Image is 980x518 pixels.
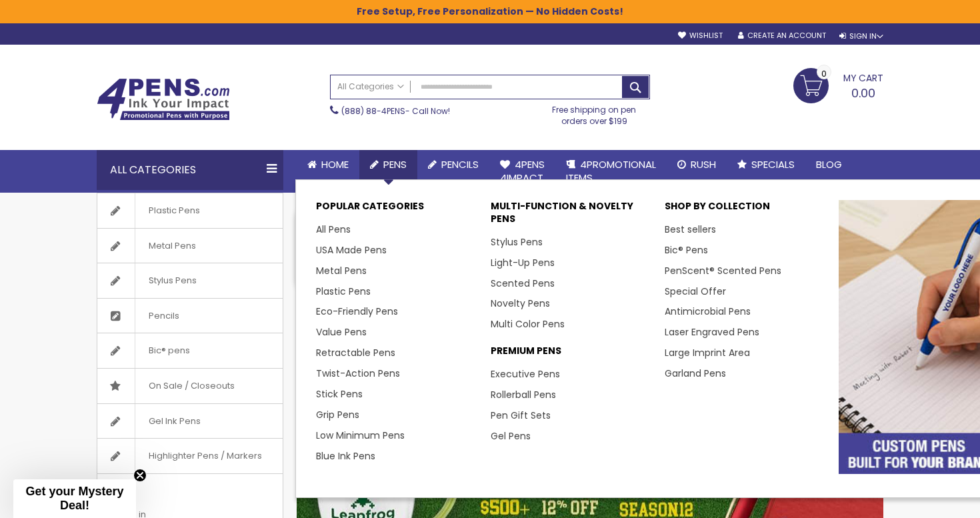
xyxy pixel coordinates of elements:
a: Low Minimum Pens [316,429,405,442]
a: Rollerball Pens [491,388,556,401]
a: Retractable Pens [316,346,395,359]
a: Light-Up Pens [491,256,555,269]
span: All Categories [337,81,404,92]
span: - Call Now! [341,105,450,117]
a: Gel Pens [491,429,531,443]
a: 4Pens4impact [489,150,555,193]
a: Antimicrobial Pens [665,305,751,318]
a: Large Imprint Area [665,346,750,359]
a: PenScent® Scented Pens [665,264,781,277]
span: 4Pens 4impact [500,157,545,185]
a: Special Offer [665,285,726,298]
a: USA Made Pens [316,243,387,257]
div: Sign In [839,31,883,41]
a: 0.00 0 [793,68,883,101]
a: Garland Pens [665,367,726,380]
a: Blog [805,150,853,179]
a: Pen Gift Sets [491,409,551,422]
a: Best sellers [665,223,716,236]
a: Pens [359,150,417,179]
a: Plastic Pens [97,193,283,228]
a: Stick Pens [316,387,363,401]
a: Plastic Pens [316,285,371,298]
a: All Pens [316,223,351,236]
a: Blue Ink Pens [316,449,375,463]
a: Metal Pens [316,264,367,277]
img: 4Pens Custom Pens and Promotional Products [97,78,230,121]
span: Blog [816,157,842,171]
a: Metal Pens [97,229,283,263]
span: Bic® pens [135,333,203,368]
p: Shop By Collection [665,200,825,219]
p: Premium Pens [491,345,651,364]
div: Free shipping on pen orders over $199 [539,99,651,126]
a: 4PROMOTIONALITEMS [555,150,667,193]
a: Create an Account [738,31,826,41]
span: Home [321,157,349,171]
a: Gel Ink Pens [97,404,283,439]
a: Stylus Pens [97,263,283,298]
span: Pens [383,157,407,171]
a: Laser Engraved Pens [665,325,759,339]
a: Eco-Friendly Pens [316,305,398,318]
span: Specials [751,157,795,171]
span: Metal Pens [135,229,209,263]
span: 0 [821,67,827,80]
a: Twist-Action Pens [316,367,400,380]
a: Highlighter Pens / Markers [97,439,283,473]
span: 4PROMOTIONAL ITEMS [566,157,656,185]
span: On Sale / Closeouts [135,369,248,403]
span: Pencils [441,157,479,171]
a: On Sale / Closeouts [97,369,283,403]
a: (888) 88-4PENS [341,105,405,117]
div: All Categories [97,150,283,190]
a: All Categories [331,75,411,97]
a: Novelty Pens [491,297,550,310]
p: Popular Categories [316,200,477,219]
a: Bic® Pens [665,243,708,257]
div: Get your Mystery Deal!Close teaser [13,479,136,518]
span: Rush [691,157,716,171]
span: Stylus Pens [135,263,210,298]
span: Highlighter Pens / Markers [135,439,275,473]
span: Plastic Pens [135,193,213,228]
a: Home [297,150,359,179]
a: Rush [667,150,727,179]
a: Scented Pens [491,277,555,290]
a: Multi Color Pens [491,317,565,331]
span: Pencils [135,299,193,333]
a: Grip Pens [316,408,359,421]
a: Value Pens [316,325,367,339]
a: Specials [727,150,805,179]
a: Bic® pens [97,333,283,368]
a: Stylus Pens [491,235,543,249]
span: 0.00 [851,85,875,101]
span: Gel Ink Pens [135,404,214,439]
p: Multi-Function & Novelty Pens [491,200,651,232]
button: Close teaser [133,469,147,482]
a: Pencils [417,150,489,179]
span: Get your Mystery Deal! [25,485,123,512]
a: Pencils [97,299,283,333]
a: Wishlist [678,31,723,41]
a: Executive Pens [491,367,560,381]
